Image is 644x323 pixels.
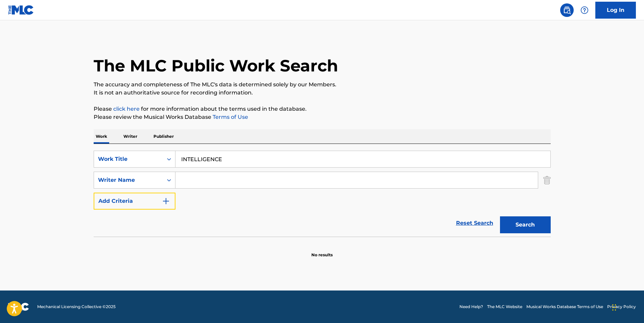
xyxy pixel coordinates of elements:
p: Publisher [151,129,176,144]
img: help [580,6,589,14]
iframe: Chat Widget [610,290,644,323]
div: Drag [612,297,616,318]
img: Delete Criterion [543,172,551,189]
a: Terms of Use [211,114,248,120]
a: Privacy Policy [607,304,636,310]
h1: The MLC Public Work Search [94,56,338,76]
p: Writer [121,129,139,144]
a: Musical Works Database Terms of Use [526,304,603,310]
form: Search Form [94,151,551,237]
a: The MLC Website [487,304,522,310]
a: Public Search [560,3,574,17]
p: Please for more information about the terms used in the database. [94,105,551,113]
p: It is not an authoritative source for recording information. [94,89,551,97]
a: Need Help? [459,304,483,310]
img: search [563,6,571,14]
img: logo [8,303,29,311]
span: Mechanical Licensing Collective © 2025 [37,304,116,310]
div: Writer Name [98,176,159,184]
div: Help [578,3,591,17]
p: The accuracy and completeness of The MLC's data is determined solely by our Members. [94,81,551,89]
img: MLC Logo [8,5,34,15]
p: No results [311,244,333,258]
p: Please review the Musical Works Database [94,113,551,121]
button: Add Criteria [94,193,175,210]
img: 9d2ae6d4665cec9f34b9.svg [162,197,170,205]
p: Work [94,129,109,144]
button: Search [500,216,551,233]
a: Reset Search [453,216,497,231]
a: click here [113,106,140,112]
div: Work Title [98,155,159,163]
a: Log In [595,2,636,19]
